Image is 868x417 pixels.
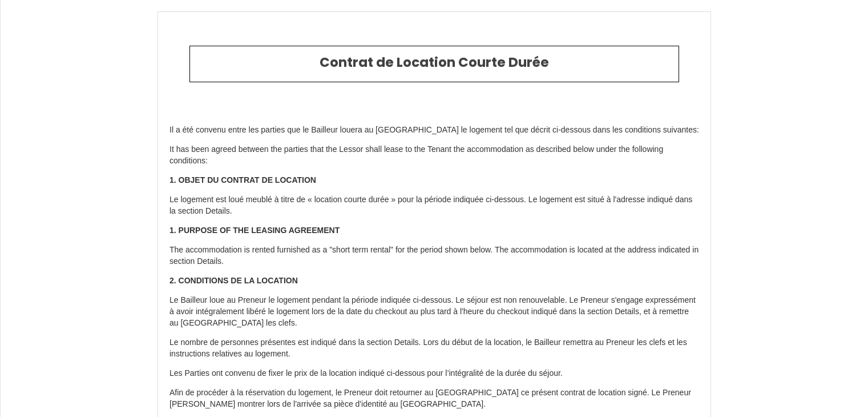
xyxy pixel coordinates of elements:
[169,244,699,267] p: The accommodation is rented furnished as a "short term rental" for the period shown below. The ac...
[169,194,699,217] p: Le logement est loué meublé à titre de « location courte durée » pour la période indiquée ci-dess...
[169,368,699,379] p: Les Parties ont convenu de fixer le prix de la location indiqué ci-dessous pour l’intégralité de ...
[169,276,298,285] strong: 2. CONDITIONS DE LA LOCATION
[169,226,340,235] strong: 1. PURPOSE OF THE LEASING AGREEMENT
[199,55,670,71] h2: Contrat de Location Courte Durée
[169,144,699,167] p: It has been agreed between the parties that the Lessor shall lease to the Tenant the accommodatio...
[169,175,316,185] strong: 1. OBJET DU CONTRAT DE LOCATION
[169,125,699,136] p: Il a été convenu entre les parties que le Bailleur louera au [GEOGRAPHIC_DATA] le logement tel qu...
[169,295,699,329] p: Le Bailleur loue au Preneur le logement pendant la période indiquée ci-dessous. Le séjour est non...
[169,387,699,410] p: Afin de procéder à la réservation du logement, le Preneur doit retourner au [GEOGRAPHIC_DATA] ce ...
[169,337,699,360] p: Le nombre de personnes présentes est indiqué dans la section Details. Lors du début de la locatio...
